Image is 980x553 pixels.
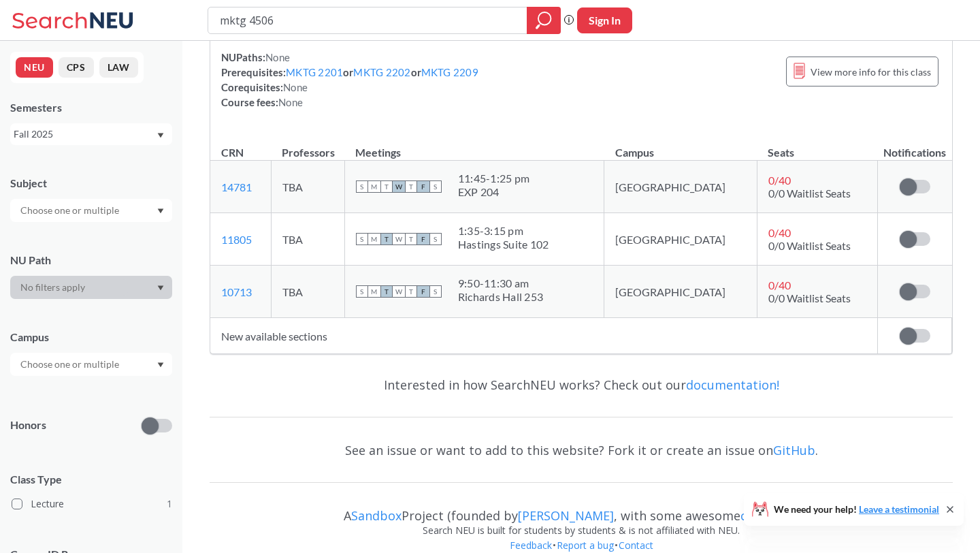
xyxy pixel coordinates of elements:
[286,66,343,78] a: MKTG 2201
[458,290,543,304] div: Richards Hall 253
[577,7,632,33] button: Sign In
[405,233,417,245] span: T
[393,180,405,193] span: W
[59,57,94,78] button: CPS
[774,505,939,514] span: We need your help!
[157,285,164,291] svg: Dropdown arrow
[356,180,368,193] span: S
[768,174,791,187] span: 0 / 40
[271,161,344,213] td: TBA
[380,285,393,298] span: T
[458,276,543,290] div: 9:50 - 11:30 am
[509,539,553,552] a: Feedback
[356,233,368,245] span: S
[458,172,529,185] div: 11:45 - 1:25 pm
[536,11,552,30] svg: magnifying glass
[14,127,156,142] div: Fall 2025
[604,161,757,213] td: [GEOGRAPHIC_DATA]
[768,291,851,304] span: 0/0 Waitlist Seats
[99,57,138,78] button: LAW
[768,279,791,291] span: 0 / 40
[757,131,877,161] th: Seats
[417,233,429,245] span: F
[157,362,164,368] svg: Dropdown arrow
[458,238,549,251] div: Hastings Suite 102
[356,285,368,298] span: S
[10,417,46,433] p: Honors
[16,57,53,78] button: NEU
[768,226,791,239] span: 0 / 40
[14,202,128,219] input: Choose one or multiple
[10,276,172,299] div: Dropdown arrow
[458,224,549,238] div: 1:35 - 3:15 pm
[556,539,615,552] a: Report a bug
[859,503,939,515] a: Leave a testimonial
[210,365,953,405] div: Interested in how SearchNEU works? Check out our
[271,266,344,318] td: TBA
[380,233,393,245] span: T
[768,239,851,252] span: 0/0 Waitlist Seats
[210,523,953,538] div: Search NEU is built for students by students & is not affiliated with NEU.
[527,7,561,34] div: magnifying glass
[221,233,252,246] a: 11805
[10,100,172,115] div: Semesters
[429,233,442,245] span: S
[221,145,244,160] div: CRN
[421,66,478,78] a: MKTG 2209
[10,253,172,268] div: NU Path
[210,496,953,523] div: A Project (founded by , with some awesome )
[221,180,252,193] a: 14781
[278,96,303,108] span: None
[167,496,172,511] span: 1
[271,213,344,266] td: TBA
[458,185,529,199] div: EXP 204
[351,507,402,524] a: Sandbox
[405,285,417,298] span: T
[429,180,442,193] span: S
[221,285,252,298] a: 10713
[344,131,604,161] th: Meetings
[368,180,380,193] span: M
[157,133,164,138] svg: Dropdown arrow
[10,472,172,487] span: Class Type
[686,377,779,393] a: documentation!
[10,199,172,222] div: Dropdown arrow
[604,266,757,318] td: [GEOGRAPHIC_DATA]
[518,507,614,524] a: [PERSON_NAME]
[368,285,380,298] span: M
[604,131,757,161] th: Campus
[221,50,478,110] div: NUPaths: Prerequisites: or or Corequisites: Course fees:
[393,233,405,245] span: W
[210,430,953,470] div: See an issue or want to add to this website? Fork it or create an issue on .
[618,539,654,552] a: Contact
[210,318,878,354] td: New available sections
[393,285,405,298] span: W
[405,180,417,193] span: T
[380,180,393,193] span: T
[265,51,290,63] span: None
[10,176,172,191] div: Subject
[417,180,429,193] span: F
[368,233,380,245] span: M
[12,495,172,513] label: Lecture
[353,66,410,78] a: MKTG 2202
[811,63,931,80] span: View more info for this class
[271,131,344,161] th: Professors
[417,285,429,298] span: F
[773,442,815,458] a: GitHub
[10,353,172,376] div: Dropdown arrow
[10,330,172,345] div: Campus
[768,187,851,200] span: 0/0 Waitlist Seats
[429,285,442,298] span: S
[740,507,816,524] a: contributors
[878,131,952,161] th: Notifications
[14,356,128,373] input: Choose one or multiple
[604,213,757,266] td: [GEOGRAPHIC_DATA]
[218,9,517,32] input: Class, professor, course number, "phrase"
[283,81,308,93] span: None
[10,123,172,145] div: Fall 2025Dropdown arrow
[157,208,164,214] svg: Dropdown arrow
